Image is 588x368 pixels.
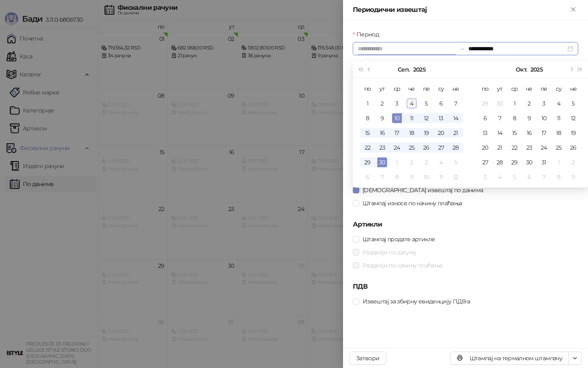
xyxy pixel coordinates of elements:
[375,111,390,126] td: 2025-09-09
[478,111,492,126] td: 2025-10-06
[451,157,461,167] div: 5
[390,126,404,140] td: 2025-09-17
[478,96,492,111] td: 2025-09-29
[516,61,527,78] button: Изабери месец
[404,111,419,126] td: 2025-09-11
[551,155,566,170] td: 2025-11-01
[539,113,549,123] div: 10
[375,170,390,184] td: 2025-10-07
[413,61,425,78] button: Изабери годину
[495,99,505,108] div: 30
[360,111,375,126] td: 2025-09-08
[404,126,419,140] td: 2025-09-18
[407,128,416,138] div: 18
[492,81,507,96] th: ут
[551,170,566,184] td: 2025-11-08
[375,96,390,111] td: 2025-09-02
[377,143,387,153] div: 23
[492,126,507,140] td: 2025-10-14
[421,99,431,108] div: 5
[404,170,419,184] td: 2025-10-09
[359,248,419,257] span: Раздвоји по датуму
[353,220,578,229] h5: Артикли
[448,81,463,96] th: не
[363,172,372,182] div: 6
[478,81,492,96] th: по
[539,157,549,167] div: 31
[451,143,461,153] div: 28
[353,282,578,292] h5: ПДВ
[566,81,581,96] th: не
[434,140,448,155] td: 2025-09-27
[568,128,578,138] div: 19
[360,170,375,184] td: 2025-10-06
[554,99,563,108] div: 4
[360,140,375,155] td: 2025-09-22
[524,143,534,153] div: 23
[392,157,402,167] div: 1
[568,143,578,153] div: 26
[448,170,463,184] td: 2025-10-12
[434,155,448,170] td: 2025-10-04
[419,126,434,140] td: 2025-09-19
[510,172,519,182] div: 5
[522,155,537,170] td: 2025-10-30
[448,140,463,155] td: 2025-09-28
[568,157,578,167] div: 2
[495,157,505,167] div: 28
[478,155,492,170] td: 2025-10-27
[566,61,575,78] button: Следећи месец (PageDown)
[459,45,465,52] span: swap-right
[434,126,448,140] td: 2025-09-20
[522,140,537,155] td: 2025-10-23
[434,96,448,111] td: 2025-09-06
[510,99,519,108] div: 1
[390,155,404,170] td: 2025-10-01
[436,113,446,123] div: 13
[390,81,404,96] th: ср
[566,111,581,126] td: 2025-10-12
[566,96,581,111] td: 2025-10-05
[375,155,390,170] td: 2025-09-30
[551,96,566,111] td: 2025-10-04
[480,157,490,167] div: 27
[478,170,492,184] td: 2025-11-03
[568,113,578,123] div: 12
[510,157,519,167] div: 29
[359,235,438,244] span: Штампај продате артикле
[510,128,519,138] div: 15
[507,81,522,96] th: ср
[356,61,365,78] button: Претходна година (Control + left)
[363,99,372,108] div: 1
[507,126,522,140] td: 2025-10-15
[551,81,566,96] th: су
[434,111,448,126] td: 2025-09-13
[419,81,434,96] th: пе
[551,126,566,140] td: 2025-10-18
[524,157,534,167] div: 30
[568,99,578,108] div: 5
[507,111,522,126] td: 2025-10-08
[478,126,492,140] td: 2025-10-13
[404,155,419,170] td: 2025-10-02
[407,99,416,108] div: 4
[480,113,490,123] div: 6
[421,113,431,123] div: 12
[434,170,448,184] td: 2025-10-11
[530,61,543,78] button: Изабери годину
[392,128,402,138] div: 17
[419,111,434,126] td: 2025-09-12
[436,157,446,167] div: 4
[451,99,461,108] div: 7
[365,61,374,78] button: Претходни месец (PageUp)
[392,99,402,108] div: 3
[353,30,384,39] label: Период
[554,157,563,167] div: 1
[436,128,446,138] div: 20
[421,143,431,153] div: 26
[522,126,537,140] td: 2025-10-16
[390,96,404,111] td: 2025-09-03
[375,140,390,155] td: 2025-09-23
[480,99,490,108] div: 29
[566,126,581,140] td: 2025-10-19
